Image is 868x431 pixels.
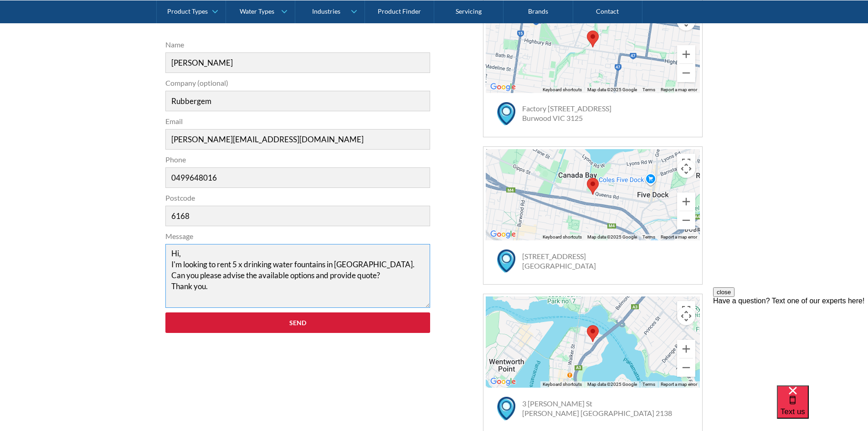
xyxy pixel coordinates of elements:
[587,87,637,92] span: Map data ©2025 Google
[661,234,697,239] a: Report a map error
[677,307,695,325] button: Map camera controls
[497,249,515,273] img: map marker icon
[543,87,582,93] button: Keyboard shortcuts
[488,376,518,388] img: Google
[677,45,695,63] button: Zoom in
[661,382,697,387] a: Report a map error
[713,287,868,397] iframe: podium webchat widget prompt
[165,154,431,165] label: Phone
[497,102,515,125] img: map marker icon
[161,39,435,342] form: Contact Form
[642,234,655,239] a: Terms (opens in new tab)
[488,81,518,93] img: Google
[677,154,695,172] button: Toggle fullscreen view
[522,399,672,417] a: 3 [PERSON_NAME] St[PERSON_NAME] [GEOGRAPHIC_DATA] 2138
[488,228,518,240] img: Google
[240,7,274,15] div: Water Types
[167,7,208,15] div: Product Types
[165,312,431,333] input: Send
[587,325,599,342] div: Map pin
[677,358,695,377] button: Zoom out
[522,252,596,270] a: [STREET_ADDRESS][GEOGRAPHIC_DATA]
[677,192,695,211] button: Zoom in
[165,231,431,242] label: Message
[488,81,518,93] a: Open this area in Google Maps (opens a new window)
[543,381,582,388] button: Keyboard shortcuts
[165,39,431,50] label: Name
[587,382,637,387] span: Map data ©2025 Google
[497,397,515,420] img: map marker icon
[677,211,695,229] button: Zoom out
[642,87,655,92] a: Terms (opens in new tab)
[777,385,868,431] iframe: podium webchat widget bubble
[677,340,695,358] button: Zoom in
[488,376,518,388] a: Open this area in Google Maps (opens a new window)
[543,234,582,240] button: Keyboard shortcuts
[522,104,611,122] a: Factory [STREET_ADDRESS]Burwood VIC 3125
[165,116,431,127] label: Email
[165,78,431,88] label: Company (optional)
[488,228,518,240] a: Open this area in Google Maps (opens a new window)
[661,87,697,92] a: Report a map error
[677,160,695,178] button: Map camera controls
[677,301,695,319] button: Toggle fullscreen view
[587,234,637,239] span: Map data ©2025 Google
[165,192,431,203] label: Postcode
[312,7,340,15] div: Industries
[587,31,599,47] div: Map pin
[587,178,599,195] div: Map pin
[642,382,655,387] a: Terms (opens in new tab)
[677,64,695,82] button: Zoom out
